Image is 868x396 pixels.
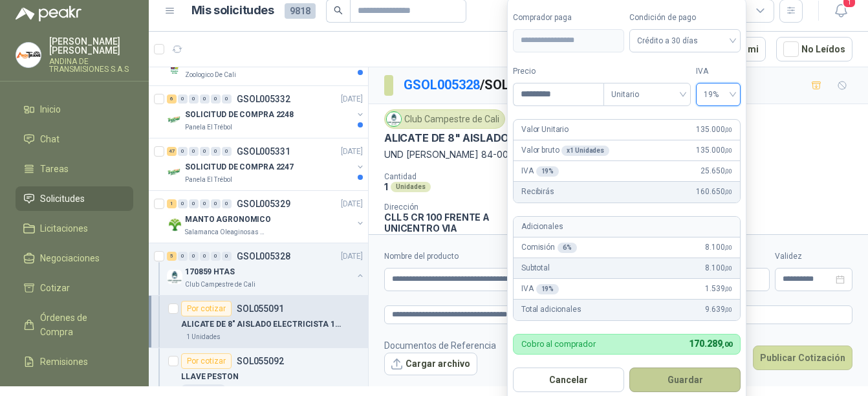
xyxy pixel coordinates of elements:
a: Chat [16,127,133,151]
div: 1 Unidades [181,332,226,342]
div: 0 [211,147,221,156]
div: 0 [222,252,232,261]
a: 5 0 0 0 0 0 GSOL005328[DATE] Company Logo170859 HTASClub Campestre de Cali [167,248,365,290]
span: Órdenes de Compra [40,311,121,339]
div: 1 [167,199,177,208]
div: 0 [200,94,210,104]
img: Company Logo [167,112,182,127]
button: Publicar Cotización [753,346,852,370]
div: 1 Unidades [181,384,226,395]
a: 1 0 0 0 0 0 GSOL005329[DATE] Company LogoMANTO AGRONOMICOSalamanca Oleaginosas SAS [167,196,365,237]
h1: Mis solicitudes [191,1,274,20]
span: Crédito a 30 días [637,31,733,50]
span: ,00 [724,188,732,195]
div: 0 [222,147,232,156]
img: Company Logo [16,43,41,67]
p: CLL 5 CR 100 FRENTE A UNICENTRO VIA [GEOGRAPHIC_DATA] Cali , [PERSON_NAME][GEOGRAPHIC_DATA] [384,212,521,267]
div: 0 [200,147,210,156]
p: MANTO AGRONOMICO [185,214,271,226]
div: Unidades [391,182,431,192]
img: Company Logo [387,112,401,126]
p: Cantidad [384,172,548,181]
span: ,00 [724,126,732,133]
a: Negociaciones [16,246,133,270]
span: 25.650 [700,165,732,177]
span: 135.000 [696,144,732,157]
img: Company Logo [167,60,182,75]
img: Logo peakr [16,6,81,21]
div: 0 [189,199,199,208]
div: 6 [167,94,177,104]
p: 170859 HTAS [185,266,235,278]
a: GSOL005328 [404,77,480,93]
p: SOLICITUD DE COMPRA 2248 [185,109,294,121]
a: 6 0 0 0 0 0 GSOL005332[DATE] Company LogoSOLICITUD DE COMPRA 2248Panela El Trébol [167,91,365,133]
div: 0 [178,147,188,156]
a: Licitaciones [16,216,133,241]
img: Company Logo [167,217,182,232]
div: 0 [211,94,221,104]
span: Solicitudes [40,192,85,206]
a: Solicitudes [16,186,133,211]
span: Chat [40,132,60,146]
p: / SOL055091 [404,75,553,95]
span: 8.100 [705,262,732,274]
a: Cotizar [16,276,133,300]
div: Por cotizar [181,353,232,369]
button: Cargar archivo [384,353,477,376]
p: [DATE] [341,93,363,105]
p: ALICATE DE 8" AISLADO ELECTRICISTA 1000 V [181,318,342,331]
p: SOL055091 [237,304,284,313]
a: 47 0 0 0 0 0 GSOL005331[DATE] Company LogoSOLICITUD DE COMPRA 2247Panela El Trébol [167,144,365,185]
span: 170.289 [689,338,732,349]
div: Por cotizar [181,301,232,316]
div: Club Campestre de Cali [384,109,505,129]
div: 5 [167,252,177,261]
span: ,00 [724,306,732,313]
p: [DATE] [341,198,363,210]
p: Dirección [384,203,521,212]
div: 0 [222,94,232,104]
p: [DATE] [341,146,363,158]
a: Por cotizarSOL055091ALICATE DE 8" AISLADO ELECTRICISTA 1000 V1 Unidades [149,296,368,348]
div: 0 [189,147,199,156]
div: 19 % [536,166,559,177]
a: Inicio [16,97,133,122]
p: ANDINA DE TRANSMISIONES S.A.S [49,58,133,73]
div: 0 [200,199,210,208]
span: Remisiones [40,355,88,369]
span: 9.639 [705,303,732,316]
span: 1.539 [705,283,732,295]
p: [PERSON_NAME] [PERSON_NAME] [49,37,133,55]
p: IVA [521,283,559,295]
span: 135.000 [696,124,732,136]
p: SOLICITUD DE COMPRA 2247 [185,161,294,173]
span: ,00 [724,265,732,272]
a: Órdenes de Compra [16,305,133,344]
p: [DATE] [341,250,363,263]
p: GSOL005331 [237,147,290,156]
span: Licitaciones [40,221,88,236]
div: 0 [178,199,188,208]
span: 8.100 [705,241,732,254]
img: Company Logo [167,164,182,180]
p: GSOL005329 [237,199,290,208]
div: 0 [222,199,232,208]
p: Documentos de Referencia [384,338,496,353]
a: Tareas [16,157,133,181]
p: GSOL005332 [237,94,290,104]
button: Cancelar [513,368,624,392]
img: Company Logo [167,269,182,285]
label: IVA [696,65,741,78]
div: 0 [189,94,199,104]
span: Negociaciones [40,251,100,265]
div: 0 [189,252,199,261]
span: search [334,6,343,15]
p: Total adicionales [521,303,581,316]
span: ,00 [724,147,732,154]
div: 47 [167,147,177,156]
div: 0 [178,94,188,104]
p: UND [PERSON_NAME] 84-002 [384,148,852,162]
p: Comisión [521,241,577,254]
span: 160.650 [696,186,732,198]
